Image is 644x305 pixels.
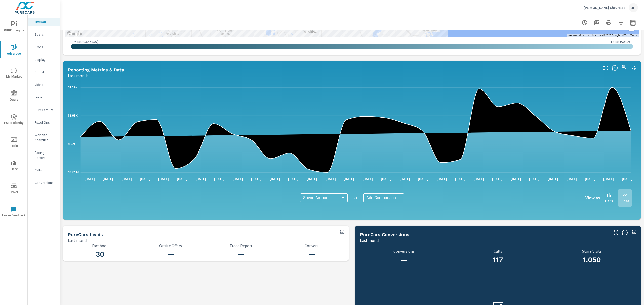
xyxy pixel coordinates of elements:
[118,176,135,181] p: [DATE]
[605,198,613,204] p: Bars
[2,137,26,149] span: Tools
[35,132,56,142] p: Website Analytics
[433,176,451,181] p: [DATE]
[611,39,630,44] p: Least ( $0.02 )
[620,64,628,72] span: Save this to your personalized report
[192,176,210,181] p: [DATE]
[2,44,26,57] span: Advertise
[35,82,56,87] p: Video
[2,183,26,195] span: Driver
[279,243,344,248] p: Convert
[136,176,154,181] p: [DATE]
[630,34,637,37] a: Terms (opens in new tab)
[81,176,98,181] p: [DATE]
[28,119,60,126] div: Fixed Ops
[630,229,638,237] span: Save this to your personalized report
[2,160,26,172] span: Tier2
[209,250,273,259] h3: —
[454,256,542,264] h3: 117
[35,120,56,125] p: Fixed Ops
[584,5,625,10] p: [PERSON_NAME] Chevrolet
[68,171,79,174] text: $857.16
[35,150,56,160] p: Pacing Report
[563,176,580,181] p: [DATE]
[28,166,60,174] div: Calls
[360,232,409,237] h5: PureCars Conversions
[2,114,26,126] span: PURE Identity
[68,86,78,89] text: $1.19K
[338,229,346,237] span: Save this to your personalized report
[28,31,60,38] div: Search
[303,195,330,200] span: Spend Amount
[360,256,448,264] h3: —
[211,176,228,181] p: [DATE]
[303,176,321,181] p: [DATE]
[359,176,376,181] p: [DATE]
[377,176,395,181] p: [DATE]
[155,176,172,181] p: [DATE]
[28,106,60,114] div: PureCars TV
[74,39,98,44] p: Most ( $3,559.07 )
[0,15,27,223] div: nav menu
[612,65,618,71] span: Understand performance data overtime and see how metrics compare to each other.
[173,176,191,181] p: [DATE]
[68,67,124,72] h5: Reporting Metrics & Data
[35,57,56,62] p: Display
[28,56,60,63] div: Display
[68,237,88,243] p: Last month
[66,31,83,37] img: Google
[622,230,628,236] span: Understand conversion over the selected time range.
[28,68,60,76] div: Social
[138,250,203,259] h3: —
[630,64,638,72] button: Minimize Widget
[35,180,56,185] p: Conversions
[360,249,448,253] p: Conversions
[348,196,363,200] p: vs
[28,131,60,144] div: Website Analytics
[616,18,626,28] button: Apply Filters
[545,249,639,253] p: Store Visits
[248,176,265,181] p: [DATE]
[28,18,60,26] div: Overall
[68,243,132,248] p: Facebook
[600,176,617,181] p: [DATE]
[28,43,60,51] div: PMAX
[2,67,26,80] span: My Market
[545,256,639,264] h3: 1,050
[28,93,60,101] div: Local
[138,243,203,248] p: Onsite Offers
[568,34,589,37] button: Keyboard shortcuts
[35,95,56,100] p: Local
[285,176,302,181] p: [DATE]
[68,232,103,237] h5: PureCars Leads
[209,243,273,248] p: Trade Report
[35,19,56,24] p: Overall
[526,176,543,181] p: [DATE]
[68,142,75,146] text: $969
[35,168,56,173] p: Calls
[620,198,629,204] p: Lines
[507,176,525,181] p: [DATE]
[592,18,602,28] button: "Export Report to PDF"
[35,70,56,75] p: Social
[396,176,414,181] p: [DATE]
[585,195,600,200] h6: View as
[602,64,610,72] button: Make Fullscreen
[604,18,614,28] button: Print Report
[454,249,542,253] p: Calls
[592,34,627,37] span: Map data ©2025 Google, INEGI
[35,107,56,112] p: PureCars TV
[229,176,247,181] p: [DATE]
[28,149,60,161] div: Pacing Report
[414,176,432,181] p: [DATE]
[35,44,56,49] p: PMAX
[544,176,562,181] p: [DATE]
[452,176,469,181] p: [DATE]
[366,195,396,200] span: Add Comparison
[2,206,26,218] span: Leave Feedback
[68,73,88,79] p: Last month
[360,237,380,243] p: Last month
[99,176,117,181] p: [DATE]
[66,31,83,37] a: Open this area in Google Maps (opens a new window)
[300,193,348,202] div: Spend Amount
